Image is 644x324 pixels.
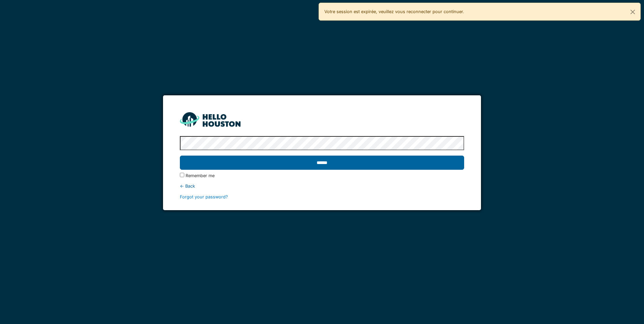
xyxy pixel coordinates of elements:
div: ← Back [180,183,464,189]
img: HH_line-BYnF2_Hg.png [180,112,240,127]
label: Remember me [186,172,215,179]
a: Forgot your password? [180,194,228,199]
button: Close [625,3,640,21]
div: Votre session est expirée, veuillez vous reconnecter pour continuer. [319,3,641,21]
